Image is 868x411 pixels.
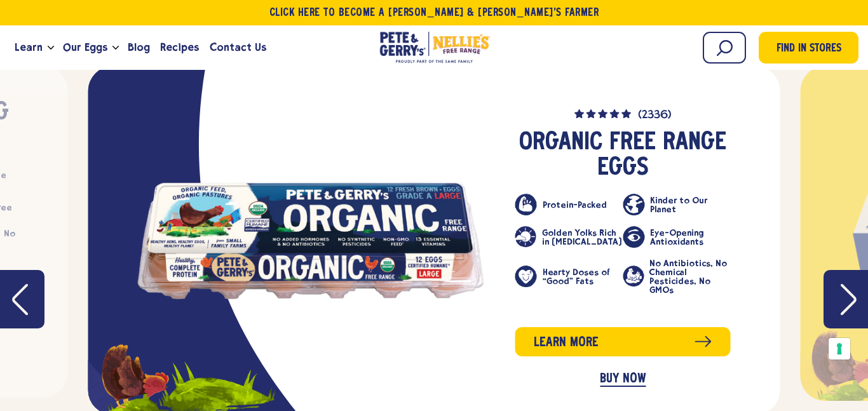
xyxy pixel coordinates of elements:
span: Find in Stores [776,41,841,58]
a: Blog [123,30,155,65]
a: (2336) [515,107,731,121]
a: Find in Stores [759,32,858,64]
input: Search [703,32,746,64]
span: Learn more [534,333,599,353]
li: Hearty Doses of “Good” Fats [515,259,623,294]
a: Recipes [155,30,204,65]
button: Open the dropdown menu for Learn [48,46,54,50]
li: Golden Yolks Rich in [MEDICAL_DATA] [515,226,623,248]
a: BUY NOW [600,372,646,387]
span: Recipes [160,39,199,55]
a: Our Eggs [58,30,112,65]
span: Learn [15,39,43,55]
li: Kinder to Our Planet [623,194,730,215]
span: (2336) [638,110,672,121]
button: Open the dropdown menu for Our Eggs [112,46,119,50]
h3: Organic Free Range Eggs [515,130,731,181]
li: Protein-Packed [515,194,623,215]
a: Learn more [515,327,731,356]
li: Eye-Opening Antioxidants [623,226,730,248]
span: Our Eggs [63,39,107,55]
button: Your consent preferences for tracking technologies [829,338,850,360]
span: Blog [128,39,150,55]
a: Contact Us [205,30,271,65]
span: Contact Us [210,39,266,55]
button: Next [824,270,868,328]
li: No Antibiotics, No Chemical Pesticides, No GMOs [623,259,730,294]
a: Learn [10,30,48,65]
